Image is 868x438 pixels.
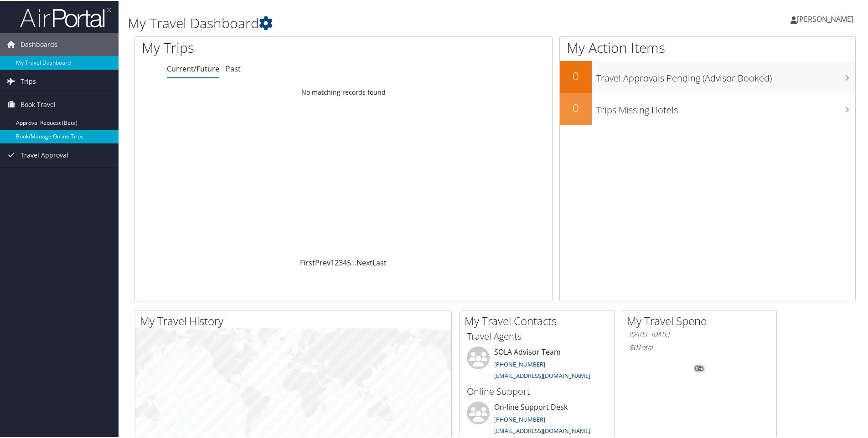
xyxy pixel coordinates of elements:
tspan: 0% [696,365,703,371]
h2: 0 [560,99,592,115]
a: 2 [335,257,339,267]
li: On-line Support Desk [462,401,612,438]
h3: Travel Approvals Pending (Advisor Booked) [596,66,855,84]
a: Prev [315,257,331,267]
a: Past [226,63,241,73]
a: Next [356,257,372,267]
a: [PHONE_NUMBER] [494,414,545,423]
a: 1 [331,257,335,267]
span: Dashboards [21,32,57,55]
a: 3 [339,257,343,267]
a: [EMAIL_ADDRESS][DOMAIN_NAME] [494,371,590,379]
span: Trips [21,69,36,92]
a: First [300,257,315,267]
h1: My Travel Dashboard [128,13,618,32]
span: Travel Approval [21,143,68,166]
h2: My Travel History [140,312,451,328]
span: $0 [629,341,637,351]
h1: My Trips [142,37,372,56]
a: [PHONE_NUMBER] [494,359,545,367]
a: Last [372,257,387,267]
h3: Travel Agents [467,329,607,342]
img: airportal-logo.png [20,6,111,27]
h2: 0 [560,67,592,83]
li: SOLA Advisor Team [462,346,612,383]
a: [EMAIL_ADDRESS][DOMAIN_NAME] [494,426,590,434]
td: No matching records found [135,83,552,100]
h1: My Action Items [560,37,855,56]
h2: My Travel Spend [627,312,776,328]
a: [PERSON_NAME] [790,5,863,32]
a: 4 [343,257,347,267]
h2: My Travel Contacts [465,312,614,328]
h3: Online Support [467,384,607,397]
h6: Total [629,341,770,351]
h3: Trips Missing Hotels [596,98,855,116]
span: Book Travel [21,92,56,115]
a: Current/Future [167,63,219,73]
a: 0Travel Approvals Pending (Advisor Booked) [560,60,855,92]
span: … [351,257,356,267]
a: 5 [347,257,351,267]
span: [PERSON_NAME] [797,13,853,23]
h6: [DATE] - [DATE] [629,329,770,338]
a: 0Trips Missing Hotels [560,92,855,124]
